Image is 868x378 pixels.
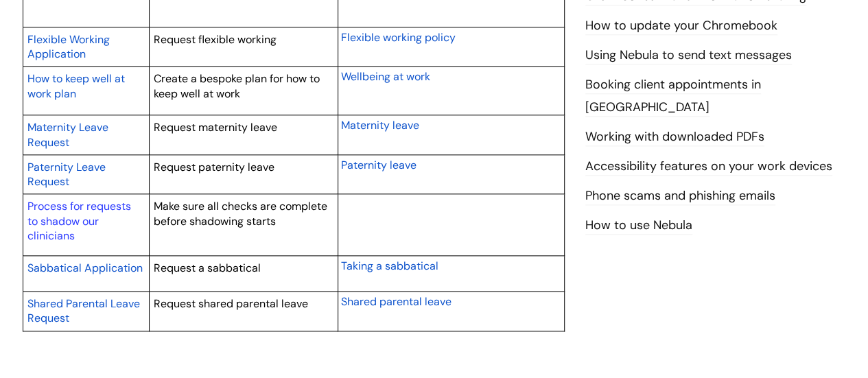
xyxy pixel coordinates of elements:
[27,295,140,327] a: Shared Parental Leave Request
[585,187,775,205] a: Phone scams and phishing emails
[154,199,327,228] span: Make sure all checks are complete before shadowing starts
[585,76,761,116] a: Booking client appointments in [GEOGRAPHIC_DATA]
[154,160,274,174] span: Request paternity leave
[341,117,419,133] a: Maternity leave
[585,217,692,235] a: How to use Nebula
[341,118,419,132] span: Maternity leave
[27,31,110,62] a: Flexible Working Application
[585,158,832,176] a: Accessibility features on your work devices
[154,261,261,275] span: Request a sabbatical
[341,158,417,172] span: Paternity leave
[27,296,140,326] span: Shared Parental Leave Request
[27,199,131,243] a: Process for requests to shadow our clinicians
[154,120,277,134] span: Request maternity leave
[154,32,277,47] span: Request flexible working
[27,70,125,102] a: How to keep well at work plan
[341,30,456,45] span: Flexible working policy
[585,47,792,64] a: Using Nebula to send text messages
[27,120,108,150] span: Maternity Leave Request
[341,257,438,274] a: Taking a sabbatical
[341,294,451,309] span: Shared parental leave
[27,71,125,101] span: How to keep well at work plan
[27,158,106,190] a: Paternity Leave Request
[341,293,451,309] a: Shared parental leave
[341,68,430,84] a: Wellbeing at work
[154,71,320,101] span: Create a bespoke plan for how to keep well at work
[154,296,308,311] span: Request shared parental leave
[27,119,108,150] a: Maternity Leave Request
[341,259,438,273] span: Taking a sabbatical
[341,29,456,45] a: Flexible working policy
[585,128,764,146] a: Working with downloaded PDFs
[341,69,430,84] span: Wellbeing at work
[27,160,106,189] span: Paternity Leave Request
[585,17,777,35] a: How to update your Chromebook
[341,156,417,173] a: Paternity leave
[27,261,143,275] span: Sabbatical Application
[27,32,110,62] span: Flexible Working Application
[27,259,143,276] a: Sabbatical Application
